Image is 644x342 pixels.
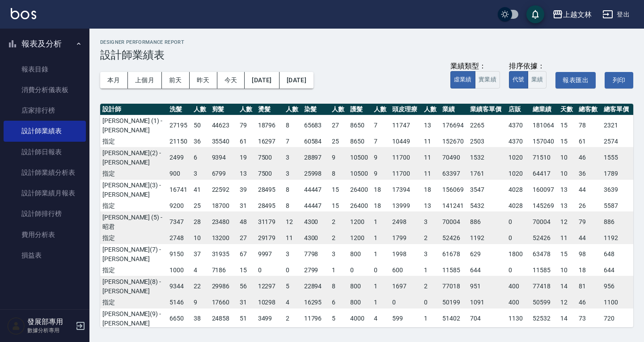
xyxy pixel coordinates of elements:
[576,168,602,180] td: 36
[530,104,558,115] th: 總業績
[27,317,73,326] h5: 發展部專用
[558,179,576,200] td: 13
[100,297,167,308] td: 指定
[348,136,372,148] td: 8650
[256,211,284,232] td: 31179
[167,276,191,297] td: 9344
[330,200,348,212] td: 15
[210,168,237,180] td: 6799
[256,265,284,276] td: 0
[27,326,73,334] p: 數據分析專用
[191,308,210,329] td: 38
[506,211,530,232] td: 0
[245,72,279,89] button: [DATE]
[237,211,256,232] td: 48
[4,245,86,266] a: 損益表
[576,265,602,276] td: 18
[558,265,576,276] td: 10
[558,297,576,308] td: 12
[237,265,256,276] td: 15
[167,179,191,200] td: 16741
[390,104,422,115] th: 頭皮理療
[237,115,256,136] td: 79
[530,211,558,232] td: 70004
[528,71,547,89] button: 業績
[558,200,576,212] td: 13
[302,200,330,212] td: 44447
[210,244,237,265] td: 31935
[348,115,372,136] td: 8650
[475,71,500,89] button: 實業績
[506,232,530,244] td: 0
[280,72,314,89] button: [DATE]
[237,297,256,308] td: 31
[100,179,167,200] td: [PERSON_NAME](3) - [PERSON_NAME]
[237,104,256,115] th: 人數
[468,147,506,168] td: 1532
[284,297,302,308] td: 4
[237,232,256,244] td: 27
[330,244,348,265] td: 3
[256,115,284,136] td: 18796
[440,179,468,200] td: 156069
[372,211,390,232] td: 1
[422,244,440,265] td: 3
[167,200,191,212] td: 9200
[330,147,348,168] td: 9
[191,168,210,180] td: 3
[100,115,167,136] td: [PERSON_NAME] (1) - [PERSON_NAME]
[506,147,530,168] td: 1020
[4,100,86,121] a: 店家排行榜
[191,232,210,244] td: 10
[100,211,167,232] td: [PERSON_NAME] (5) - 昭君
[7,317,25,335] img: Person
[563,9,592,20] div: 上越文林
[440,211,468,232] td: 70004
[167,265,191,276] td: 1000
[530,297,558,308] td: 50599
[576,179,602,200] td: 44
[4,121,86,141] a: 設計師業績表
[422,200,440,212] td: 13
[330,104,348,115] th: 人數
[210,147,237,168] td: 9394
[100,147,167,168] td: [PERSON_NAME](2) - [PERSON_NAME]
[372,104,390,115] th: 人數
[167,232,191,244] td: 2748
[576,211,602,232] td: 79
[284,244,302,265] td: 3
[191,244,210,265] td: 37
[506,200,530,212] td: 4028
[167,244,191,265] td: 9150
[167,211,191,232] td: 7347
[330,232,348,244] td: 2
[440,232,468,244] td: 52426
[284,232,302,244] td: 11
[558,244,576,265] td: 15
[372,244,390,265] td: 1
[167,308,191,329] td: 6650
[330,136,348,148] td: 25
[530,200,558,212] td: 145269
[372,147,390,168] td: 9
[506,265,530,276] td: 0
[256,136,284,148] td: 16297
[284,179,302,200] td: 8
[210,297,237,308] td: 17660
[576,297,602,308] td: 46
[330,168,348,180] td: 8
[100,200,167,212] td: 指定
[506,244,530,265] td: 1800
[256,200,284,212] td: 28495
[530,147,558,168] td: 71510
[348,276,372,297] td: 800
[390,232,422,244] td: 1799
[4,183,86,203] a: 設計師業績月報表
[506,297,530,308] td: 400
[390,297,422,308] td: 0
[440,147,468,168] td: 70490
[237,168,256,180] td: 13
[440,276,468,297] td: 77018
[190,72,217,89] button: 昨天
[440,200,468,212] td: 141241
